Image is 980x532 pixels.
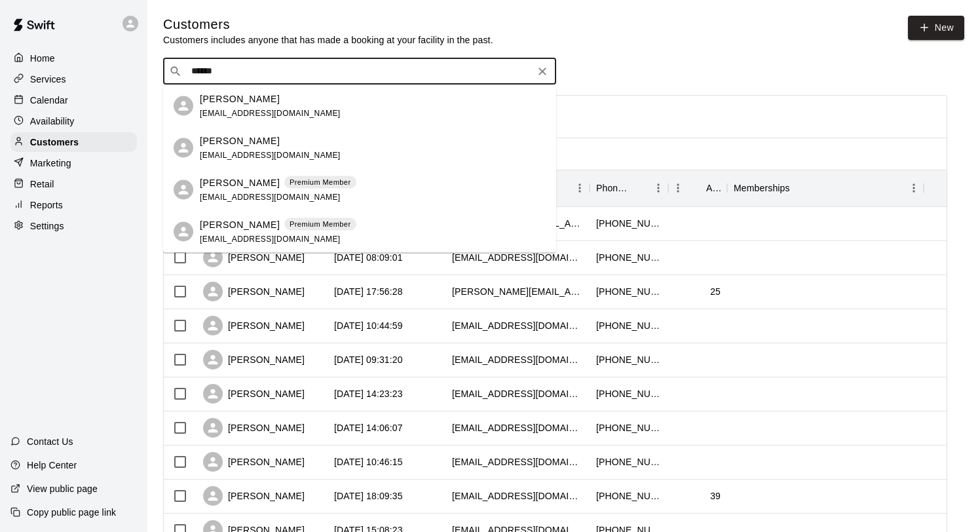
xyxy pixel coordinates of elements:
[203,316,305,335] div: [PERSON_NAME]
[596,319,662,332] div: +19175723607
[710,285,721,298] div: 25
[203,350,305,370] div: [PERSON_NAME]
[203,418,305,438] div: [PERSON_NAME]
[10,174,137,194] a: Retail
[174,180,193,200] div: Carolynn Chavez
[30,219,64,233] p: Settings
[596,251,662,264] div: +15129948159
[290,219,351,230] p: Premium Member
[203,384,305,404] div: [PERSON_NAME]
[596,387,662,400] div: +17023281216
[596,455,662,468] div: +16304003950
[200,108,341,117] span: [EMAIL_ADDRESS][DOMAIN_NAME]
[452,319,583,332] div: eaj127@gmail.com
[27,459,77,472] p: Help Center
[908,16,964,40] a: New
[334,319,403,332] div: 2025-10-09 10:44:59
[10,216,137,236] a: Settings
[334,421,403,434] div: 2025-10-03 14:06:07
[688,179,706,197] button: Sort
[27,482,98,495] p: View public page
[163,16,493,33] h5: Customers
[533,62,552,81] button: Clear
[200,150,341,159] span: [EMAIL_ADDRESS][DOMAIN_NAME]
[596,421,662,434] div: +15125897674
[452,285,583,298] div: sairam.pannu@gmail.com
[30,157,71,170] p: Marketing
[596,285,662,298] div: +16825939063
[10,132,137,152] a: Customers
[452,489,583,503] div: aggiebass09@gmail.com
[790,179,808,197] button: Sort
[334,455,403,468] div: 2025-10-03 10:46:15
[630,179,649,197] button: Sort
[200,234,341,243] span: [EMAIL_ADDRESS][DOMAIN_NAME]
[200,176,280,189] p: [PERSON_NAME]
[734,170,790,206] div: Memberships
[668,170,727,206] div: Age
[570,178,590,198] button: Menu
[668,178,688,198] button: Menu
[174,96,193,116] div: Yazzy Chavez
[200,218,280,231] p: [PERSON_NAME]
[596,489,662,503] div: +19795715118
[200,92,280,105] p: [PERSON_NAME]
[30,199,63,212] p: Reports
[334,285,403,298] div: 2025-10-11 17:56:28
[334,387,403,400] div: 2025-10-06 14:23:23
[706,170,721,206] div: Age
[445,170,590,206] div: Email
[596,353,662,366] div: +17025053103
[30,52,55,65] p: Home
[10,69,137,89] a: Services
[200,192,341,201] span: [EMAIL_ADDRESS][DOMAIN_NAME]
[452,353,583,366] div: brooksdvm@gmail.com
[30,136,79,149] p: Customers
[30,73,66,86] p: Services
[203,486,305,506] div: [PERSON_NAME]
[334,489,403,503] div: 2025-10-02 18:09:35
[452,421,583,434] div: poshabg@gmail.com
[10,90,137,110] a: Calendar
[10,48,137,68] a: Home
[174,222,193,242] div: Ryder Chavez
[649,178,668,198] button: Menu
[27,506,116,519] p: Copy public page link
[174,138,193,158] div: Danielle Chavez
[203,282,305,301] div: [PERSON_NAME]
[904,178,924,198] button: Menu
[10,153,137,173] a: Marketing
[10,111,137,131] a: Availability
[710,489,721,503] div: 39
[30,178,54,191] p: Retail
[452,251,583,264] div: bcj.jones0404@gmail.com
[163,58,556,85] div: Search customers by name or email
[290,177,351,188] p: Premium Member
[452,387,583,400] div: ambrooksdvm@gmail.com
[27,435,73,448] p: Contact Us
[163,33,493,47] p: Customers includes anyone that has made a booking at your facility in the past.
[200,134,280,147] p: [PERSON_NAME]
[596,217,662,230] div: +15127500533
[30,94,68,107] p: Calendar
[30,115,75,128] p: Availability
[334,251,403,264] div: 2025-10-12 08:09:01
[727,170,924,206] div: Memberships
[334,353,403,366] div: 2025-10-09 09:31:20
[10,195,137,215] a: Reports
[452,455,583,468] div: hanwelljason@yahoo.com
[203,248,305,267] div: [PERSON_NAME]
[596,170,630,206] div: Phone Number
[203,452,305,472] div: [PERSON_NAME]
[590,170,668,206] div: Phone Number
